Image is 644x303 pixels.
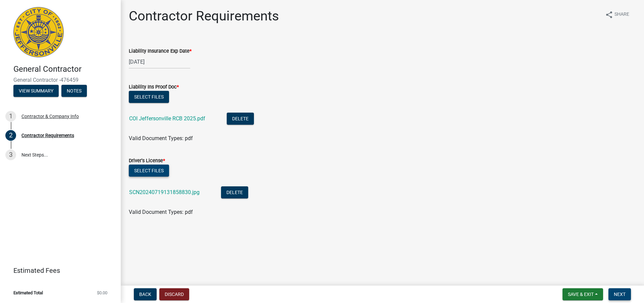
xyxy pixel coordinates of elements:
button: Select files [129,165,169,177]
button: View Summary [13,85,59,97]
a: Estimated Fees [5,264,110,277]
span: Valid Document Types: pdf [129,209,193,215]
span: Back [139,292,151,297]
a: COI Jeffersonville RCB 2025.pdf [129,115,205,122]
span: $0.00 [97,291,107,295]
span: Share [614,11,629,19]
wm-modal-confirm: Delete Document [227,116,254,122]
button: Delete [227,113,254,125]
wm-modal-confirm: Delete Document [221,190,248,196]
input: mm/dd/yyyy [129,55,190,69]
button: Back [134,288,157,300]
h1: Contractor Requirements [129,8,279,24]
a: SCN20240719131858830.jpg [129,189,200,195]
label: Driver's License [129,159,165,163]
wm-modal-confirm: Notes [61,88,87,94]
button: Delete [221,186,248,198]
span: Estimated Total [13,291,43,295]
div: Contractor & Company Info [21,114,79,119]
button: Save & Exit [562,288,603,300]
img: City of Jeffersonville, Indiana [13,7,64,57]
span: Valid Document Types: pdf [129,135,193,141]
div: Contractor Requirements [21,133,74,138]
button: Select files [129,91,169,103]
div: 1 [5,111,16,122]
wm-modal-confirm: Summary [13,88,59,94]
div: 3 [5,149,16,160]
span: Next [614,292,626,297]
label: Liability Insurance Exp Date [129,49,192,54]
label: Liability Ins Proof Doc [129,85,179,89]
button: Next [608,288,631,300]
span: Save & Exit [568,292,594,297]
span: General Contractor -476459 [13,77,107,83]
div: 2 [5,130,16,141]
button: Discard [159,288,189,300]
button: shareShare [600,8,635,21]
i: share [605,11,613,19]
h4: General Contractor [13,64,115,74]
button: Notes [61,85,87,97]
